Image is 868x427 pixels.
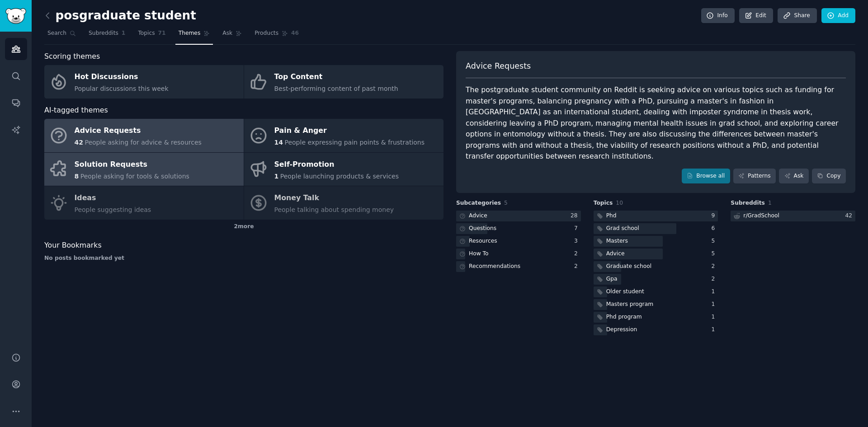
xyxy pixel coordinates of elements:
span: Search [47,29,66,38]
div: How To [469,250,489,258]
span: Ask [222,29,232,38]
a: How To2 [456,249,581,260]
div: Gpa [606,275,618,283]
a: Pain & Anger14People expressing pain points & frustrations [244,119,443,152]
span: 5 [504,200,508,206]
span: Products [255,29,278,38]
span: 1 [274,173,279,180]
div: Solution Requests [75,157,189,172]
a: Advice5 [594,249,718,260]
span: People expressing pain points & frustrations [284,139,425,146]
div: Graduate school [606,263,652,271]
h2: posgraduate student [44,9,196,23]
span: Popular discussions this week [75,85,169,92]
a: Browse all [682,169,730,184]
div: 7 [574,225,581,233]
div: Masters program [606,300,653,309]
a: Questions7 [456,223,581,235]
span: 71 [158,29,166,38]
div: Older student [606,288,644,296]
div: 5 [712,237,718,245]
div: Resources [469,237,497,245]
div: Top Content [274,70,398,84]
a: Phd program1 [594,312,718,323]
span: 42 [75,139,83,146]
span: People asking for advice & resources [85,139,201,146]
div: 28 [571,212,581,220]
span: Topics [138,29,155,38]
span: Themes [179,29,201,38]
span: 8 [75,173,79,180]
span: Topics [594,199,613,207]
div: 2 [574,250,581,258]
div: 6 [712,225,718,233]
img: GummySearch logo [5,8,26,24]
a: Phd9 [594,211,718,222]
div: 1 [712,300,718,309]
div: Advice [469,212,487,220]
a: Products46 [251,26,302,45]
span: Best-performing content of past month [274,85,398,92]
div: Self-Promotion [274,157,399,172]
a: Share [778,8,816,23]
a: Solution Requests8People asking for tools & solutions [44,153,244,186]
span: Subreddits [89,29,118,38]
div: Questions [469,225,496,233]
span: 10 [616,200,623,206]
div: 2 [712,263,718,271]
a: Hot DiscussionsPopular discussions this week [44,65,244,99]
div: Grad school [606,225,639,233]
span: Your Bookmarks [44,240,102,251]
a: Patterns [733,169,776,184]
div: 3 [574,237,581,245]
a: Ask [219,26,245,45]
a: Topics71 [135,26,169,45]
div: 1 [712,288,718,296]
div: 2 [574,263,581,271]
div: 9 [712,212,718,220]
div: 2 [712,275,718,283]
a: Info [701,8,735,23]
div: Recommendations [469,263,520,271]
span: AI-tagged themes [44,105,108,116]
a: Depression1 [594,324,718,336]
a: r/GradSchool42 [731,211,855,222]
div: The postgraduate student community on Reddit is seeking advice on various topics such as funding ... [466,84,846,162]
div: Advice [606,250,625,258]
button: Copy [812,169,846,184]
a: Subreddits1 [85,26,128,45]
div: Hot Discussions [75,70,169,84]
a: Masters program1 [594,299,718,310]
div: 2 more [44,220,443,234]
span: Subreddits [731,199,765,207]
a: Themes [175,26,213,45]
a: Grad school6 [594,223,718,235]
div: 42 [845,212,855,220]
span: People asking for tools & solutions [80,173,189,180]
a: Recommendations2 [456,261,581,272]
div: 1 [712,326,718,334]
div: No posts bookmarked yet [44,254,443,263]
span: 1 [768,200,772,206]
span: Subcategories [456,199,501,207]
a: Edit [739,8,773,23]
span: 1 [122,29,126,38]
a: Masters5 [594,236,718,247]
span: People launching products & services [280,173,399,180]
a: Add [821,8,855,23]
div: Advice Requests [75,124,202,138]
a: Resources3 [456,236,581,247]
span: 46 [291,29,299,38]
a: Graduate school2 [594,261,718,272]
a: Advice28 [456,211,581,222]
a: Gpa2 [594,274,718,285]
div: Phd [606,212,617,220]
span: 14 [274,139,283,146]
div: Pain & Anger [274,124,425,138]
div: r/ GradSchool [743,212,779,220]
a: Ask [779,169,809,184]
a: Top ContentBest-performing content of past month [244,65,443,99]
div: Masters [606,237,628,245]
a: Advice Requests42People asking for advice & resources [44,119,244,152]
a: Search [44,26,79,45]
